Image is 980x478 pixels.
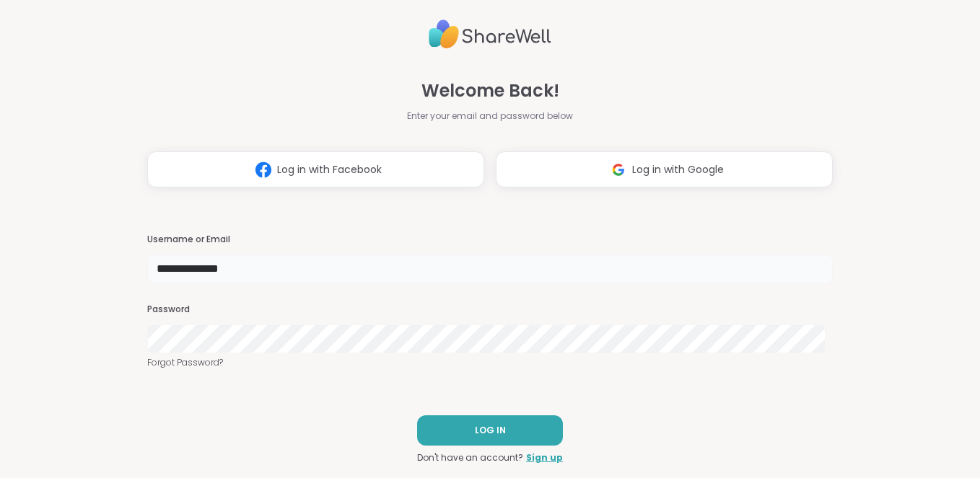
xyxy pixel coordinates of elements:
span: Enter your email and password below [407,110,573,123]
span: Log in with Facebook [277,162,382,177]
img: ShareWell Logomark [250,156,277,183]
a: Sign up [526,451,563,464]
img: ShareWell Logomark [605,156,632,183]
span: Log in with Google [632,162,724,177]
h3: Username or Email [147,234,834,246]
img: ShareWell Logo [429,14,551,55]
span: Welcome Back! [421,78,559,104]
span: LOG IN [475,424,506,437]
a: Forgot Password? [147,356,834,369]
h3: Password [147,304,834,316]
span: Don't have an account? [417,451,523,464]
button: LOG IN [417,415,563,446]
button: Log in with Facebook [147,151,484,187]
button: Log in with Google [496,151,833,187]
